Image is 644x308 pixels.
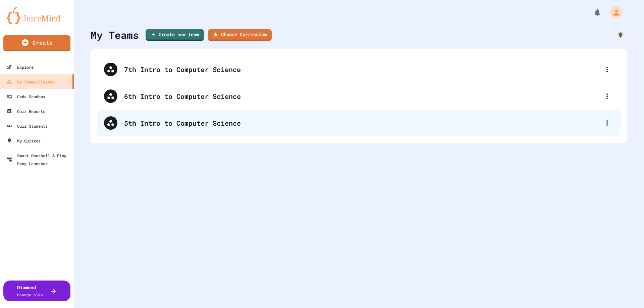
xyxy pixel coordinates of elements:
[124,91,600,101] div: 6th Intro to Computer Science
[124,64,600,74] div: 7th Intro to Computer Science
[97,56,621,83] div: 7th Intro to Computer Science
[603,5,624,20] div: My Account
[614,28,627,42] div: How it works
[3,281,70,301] button: DiamondChange plan
[91,27,139,43] div: My Teams
[7,78,55,86] div: My Teams/Classes
[97,83,621,110] div: 6th Intro to Computer Science
[3,35,70,51] a: Create
[7,93,45,101] div: Code Sandbox
[17,292,43,297] span: Change plan
[17,284,43,298] div: Diamond
[7,151,71,168] div: Smart Doorbell & Ping Pong Launcher
[124,118,600,128] div: 5th Intro to Computer Science
[7,122,48,130] div: Quiz Students
[7,7,67,24] img: logo-orange.svg
[581,7,603,18] div: My Notifications
[146,29,204,41] a: Create new team
[7,107,45,115] div: Quiz Reports
[208,29,272,41] a: Choose Curriculum
[7,137,41,145] div: My Quizzes
[97,110,621,136] div: 5th Intro to Computer Science
[7,63,34,71] div: Explore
